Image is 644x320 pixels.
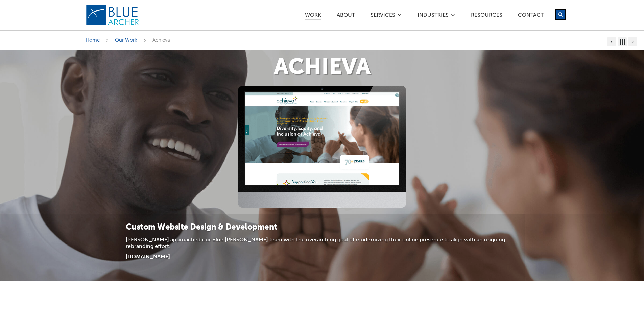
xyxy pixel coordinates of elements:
[518,13,544,20] a: Contact
[86,57,559,79] h1: Achieva
[126,254,170,260] a: [DOMAIN_NAME]
[417,13,449,20] a: Industries
[370,13,396,20] a: SERVICES
[305,13,321,20] a: Work
[336,13,355,20] a: ABOUT
[86,5,140,26] img: Blue Archer Logo
[471,13,503,20] a: Resources
[86,38,100,43] a: Home
[152,38,170,43] span: Achieva
[126,237,518,250] p: [PERSON_NAME] approached our Blue [PERSON_NAME] team with the overarching goal of modernizing the...
[115,38,137,43] a: Our Work
[126,222,518,233] h3: Custom Website Design & Development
